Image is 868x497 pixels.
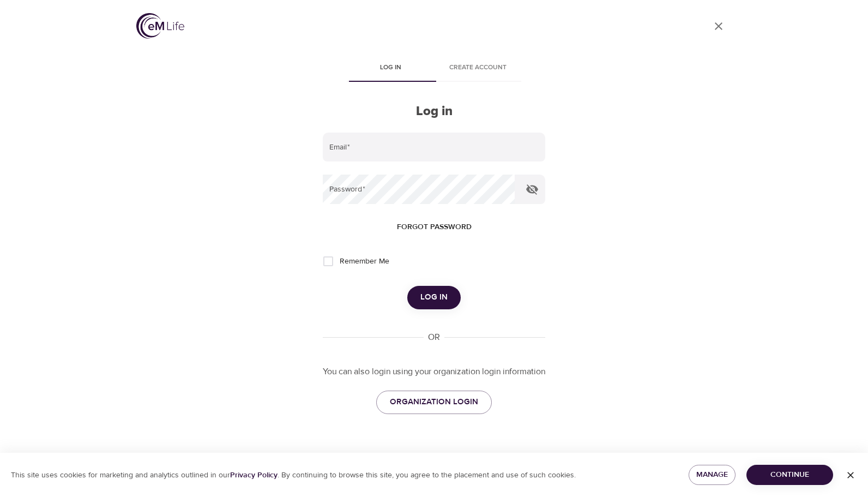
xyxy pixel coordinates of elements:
[420,290,448,304] span: Log in
[340,256,389,267] span: Remember Me
[746,465,833,485] button: Continue
[393,217,476,237] button: Forgot password
[755,468,824,482] span: Continue
[706,13,732,39] a: close
[397,220,472,234] span: Forgot password
[390,395,478,409] span: ORGANIZATION LOGIN
[697,468,727,482] span: Manage
[323,366,545,378] p: You can also login using your organization login information
[323,56,545,82] div: disabled tabs example
[407,286,461,309] button: Log in
[689,465,736,485] button: Manage
[230,470,278,480] a: Privacy Policy
[136,13,184,39] img: logo
[424,331,444,344] div: OR
[376,391,492,414] a: ORGANIZATION LOGIN
[441,62,515,74] span: Create account
[323,104,545,119] h2: Log in
[353,62,427,74] span: Log in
